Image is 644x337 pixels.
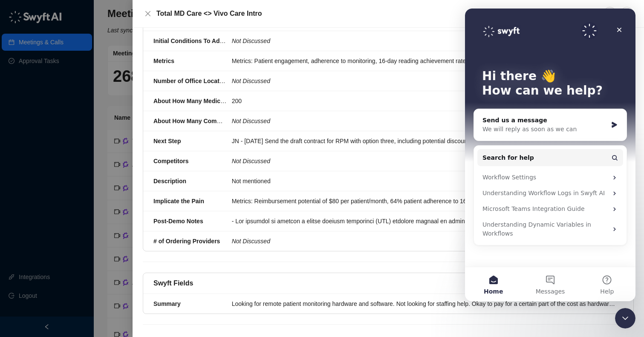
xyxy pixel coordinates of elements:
[153,178,186,184] strong: Description
[153,78,232,84] strong: Number of Office Locations
[232,216,618,226] div: - Lor ipsumdol si ametcon a elitse doeiusm temporinci (UTL) etdolore magnaal en adminimv qui nost...
[232,96,618,106] div: 200
[232,176,618,186] div: Not mentioned
[153,118,266,124] strong: About How Many Commercial Patients?
[232,78,270,84] i: Not Discussed
[144,10,151,17] span: close
[153,37,236,44] strong: Initial Conditions To Address
[232,196,618,206] div: Metrics: Reimbursement potential of $80 per patient/month, 64% patient adherence to 16-day readin...
[232,118,270,124] i: Not Discussed
[153,278,193,288] h5: Swyft Fields
[232,56,618,66] div: Metrics: Patient engagement, adherence to monitoring, 16-day reading achievement rate, clinical m...
[232,136,618,146] div: JN - [DATE] Send the draft contract for RPM with option three, including potential discounts. Fol...
[153,158,188,164] strong: Competitors
[232,238,270,245] i: Not Discussed
[153,58,174,64] strong: Metrics
[153,138,181,144] strong: Next Step
[232,37,270,44] i: Not Discussed
[153,218,203,225] strong: Post-Demo Notes
[465,9,635,301] iframe: Intercom live chat
[153,300,181,307] strong: Summary
[156,9,593,19] h5: Total MD Care <> Vivo Care Intro
[232,158,270,164] i: Not Discussed
[153,198,204,205] strong: Implicate the Pain
[615,308,635,328] iframe: Intercom live chat
[143,9,153,19] button: Close
[153,98,258,104] strong: About How Many Medicare Patients?
[232,299,618,308] div: Looking for remote patient monitoring hardware and software. Not looking for staffing help. Okay ...
[153,238,220,245] strong: # of Ordering Providers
